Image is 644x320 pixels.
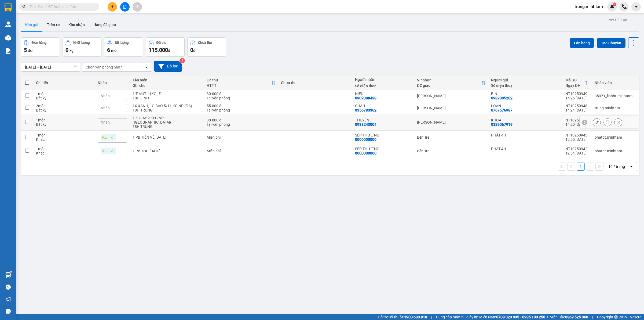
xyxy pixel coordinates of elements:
div: 1 PB TIỀN VÉ 14/10/25 [133,135,201,139]
span: copyright [614,315,618,319]
span: đ [168,48,170,53]
div: NT10250942 [565,147,590,151]
span: Miền Bắc [550,314,588,320]
button: file-add [120,2,130,12]
div: 1X XANH,1 G BAO 5/11 KG NP (ĐA) [133,104,201,108]
div: Đã thu [207,78,271,82]
div: 1 món [36,92,92,96]
div: Khác [36,151,92,155]
div: Chưa thu [281,81,350,85]
div: Số lượng [115,41,129,45]
strong: 0708 023 035 - 0935 103 250 [496,315,545,319]
span: | [592,314,593,320]
div: 35971_linhbt.minhtam [595,94,636,98]
div: BIN [491,92,560,96]
div: 0000000000 [355,151,376,155]
span: search [22,5,26,9]
div: Chi tiết [36,81,92,85]
div: Bất kỳ [36,122,92,127]
div: PHÁT 4H [491,147,560,151]
span: Miền Nam [479,314,545,320]
div: 0767576987 [491,108,513,112]
div: KHOA [491,118,560,122]
sup: 8 [613,2,616,6]
span: caret-down [634,4,639,9]
div: 2 món [36,104,92,108]
button: caret-down [631,2,641,12]
th: Toggle SortBy [563,76,592,90]
div: Ghi chú [133,83,201,88]
button: Trên xe [43,18,64,31]
img: phone-icon [622,4,627,9]
div: Tại văn phòng [207,108,275,112]
div: NT10250943 [565,133,590,137]
div: 14:24 [DATE] [565,108,590,112]
div: 0329567919 [491,122,513,127]
div: 0000000000 [355,137,376,142]
div: LOAN [491,104,560,108]
span: notification [6,297,11,302]
div: NT10250948 [565,104,590,108]
div: Bến Tre [417,149,486,153]
span: 6 [107,47,110,53]
div: 1 T MÚT 11KG_ ĐL [133,92,201,96]
img: warehouse-icon [5,21,11,27]
div: 12:55 [DATE] [565,137,590,142]
div: Ngày ĐH [565,83,585,88]
div: 0909088438 [355,96,376,100]
div: 30.000 đ [207,92,275,96]
button: aim [133,2,142,12]
div: Mã GD [565,78,585,82]
div: 55.000 đ [207,104,275,108]
span: 115.000 [149,47,168,53]
input: Select a date range. [21,63,80,71]
button: Tạo Chuyến [597,38,625,48]
span: | [431,314,432,320]
span: kg [69,48,74,53]
div: Đơn hàng [32,41,46,45]
span: Cung cấp máy in - giấy in: [436,314,478,320]
div: 18H TRUNG [133,108,201,112]
svg: open [629,164,634,169]
div: Người gửi [491,78,560,82]
span: món [111,48,119,53]
div: Tại văn phòng [207,122,275,127]
span: Hỗ trợ kỹ thuật: [378,314,427,320]
button: Khối lượng0kg [63,37,101,57]
div: Số điện thoại [491,83,560,88]
div: CHÂU [355,104,411,108]
img: warehouse-icon [5,35,11,41]
div: 1 PB THG 14/10/25 [133,149,201,153]
div: 10 / trang [608,164,625,169]
div: phatbt.minhtam [595,149,636,153]
div: [PERSON_NAME] [417,120,486,124]
div: phatbt.minhtam [595,135,636,139]
span: ⚪️ [547,316,548,318]
div: HIẾU [355,92,411,96]
sup: 2 [180,58,185,63]
span: Nhãn [101,120,110,124]
sup: 1 [10,271,12,273]
strong: 1900 633 818 [404,315,427,319]
div: Chưa thu [198,41,212,45]
div: Bến Tre [417,135,486,139]
div: Miễn phí [207,149,275,153]
span: Nhãn [101,106,110,110]
div: 18H LINH [133,96,201,100]
strong: 0369 525 060 [565,315,588,319]
div: NT10250949 [565,92,590,96]
div: NT10250947 [565,118,590,122]
img: warehouse-icon [5,272,11,278]
span: đơn [28,48,35,53]
button: 1 [577,163,585,171]
div: 1 món [36,133,92,137]
div: Số điện thoại [355,84,411,88]
div: Sửa đơn hàng [593,118,601,126]
div: 12:54 [DATE] [565,151,590,155]
button: Chưa thu0đ [187,37,226,57]
div: Tên món [133,78,201,82]
div: ver 1.8.146 [609,17,627,23]
div: 1 món [36,118,92,122]
div: 14:20 [DATE] [565,122,590,127]
button: Số lượng6món [104,37,143,57]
